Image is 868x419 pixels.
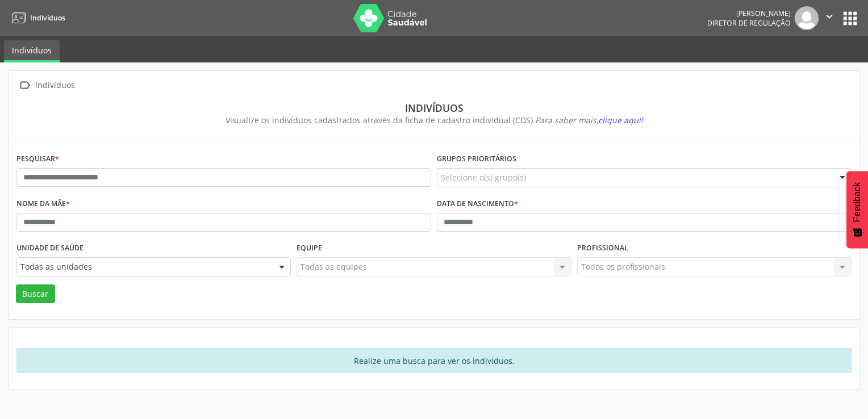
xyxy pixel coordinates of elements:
[16,77,33,94] i: 
[16,284,55,304] button: Buscar
[707,18,791,28] span: Diretor de regulação
[297,240,322,257] label: Equipe
[24,102,844,114] div: Indivíduos
[441,171,526,183] span: Selecione o(s) grupo(s)
[535,115,643,125] i: Para saber mais,
[840,9,860,28] button: apps
[598,115,643,125] span: clique aqui!
[577,240,628,257] label: Profissional
[852,182,862,222] span: Feedback
[24,114,844,126] div: Visualize os indivíduos cadastrados através da ficha de cadastro individual (CDS).
[16,240,84,257] label: Unidade de saúde
[437,150,516,168] label: Grupos prioritários
[20,261,268,273] span: Todas as unidades
[30,13,65,23] span: Indivíduos
[16,348,852,373] div: Realize uma busca para ver os indivíduos.
[795,6,819,30] img: img
[823,10,836,23] i: 
[16,195,70,213] label: Nome da mãe
[4,40,60,62] a: Indivíduos
[707,9,791,18] div: [PERSON_NAME]
[33,77,77,94] div: Indivíduos
[16,77,77,94] a:  Indivíduos
[8,9,65,27] a: Indivíduos
[16,150,59,168] label: Pesquisar
[819,6,840,30] button: 
[846,171,868,248] button: Feedback - Mostrar pesquisa
[437,195,518,213] label: Data de nascimento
